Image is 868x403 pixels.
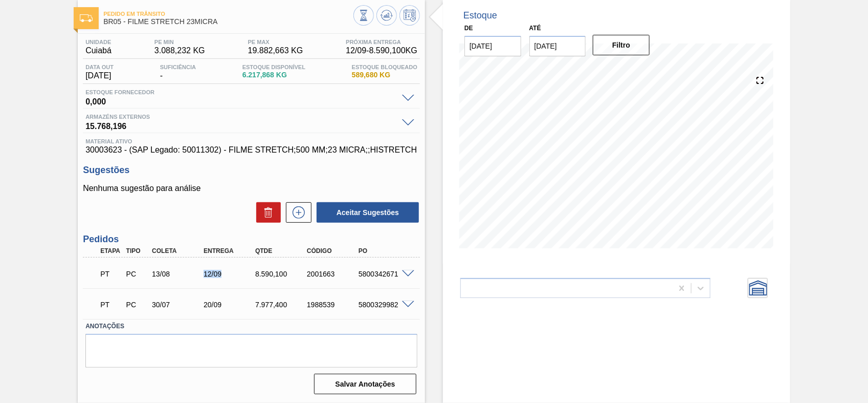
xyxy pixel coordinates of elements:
span: Armazéns externos [85,114,397,120]
span: Cuiabá [85,46,112,55]
span: PE MIN [154,39,205,45]
button: Aceitar Sugestões [317,202,419,223]
div: 5800342671 [356,270,413,278]
p: PT [100,301,121,309]
div: 7.977,400 [253,301,310,309]
label: De [464,25,473,32]
input: dd/mm/yyyy [529,36,586,56]
span: Pedido em Trânsito [103,11,353,17]
div: PO [356,247,413,254]
span: Data out [85,64,114,70]
div: Etapa [98,247,124,254]
h3: Sugestões [83,165,420,176]
p: PT [100,270,121,278]
button: Atualizar Gráfico [376,5,397,26]
h3: Pedidos [83,234,420,245]
div: Qtde [253,247,310,254]
span: 6.217,868 KG [242,71,305,79]
div: 2001663 [304,270,362,278]
span: BR05 - FILME STRETCH 23MICRA [103,18,353,26]
div: Estoque [463,10,497,21]
img: Ícone [80,14,93,22]
button: Programar Estoque [399,5,420,26]
label: Anotações [85,319,417,334]
div: 12/09/2025 [201,270,258,278]
span: 19.882,663 KG [248,46,303,55]
span: Material ativo [85,138,417,144]
div: Pedido de Compra [124,301,150,309]
div: 5800329982 [356,301,413,309]
span: Suficiência [160,64,196,70]
div: Pedido em Trânsito [98,263,124,285]
span: Unidade [85,39,112,45]
input: dd/mm/yyyy [464,36,521,56]
span: 3.088,232 KG [154,46,205,55]
span: PE MAX [248,39,303,45]
span: 15.768,196 [85,120,397,130]
div: Tipo [124,247,150,254]
span: [DATE] [85,71,114,80]
div: Entrega [201,247,258,254]
div: - [158,64,198,80]
div: Excluir Sugestões [251,202,281,223]
div: Código [304,247,362,254]
span: Estoque Fornecedor [85,89,397,95]
button: Visão Geral dos Estoques [353,5,374,26]
span: 30003623 - (SAP Legado: 50011302) - FILME STRETCH;500 MM;23 MICRA;;HISTRETCH [85,145,417,155]
span: Estoque Bloqueado [352,64,417,70]
div: Pedido de Compra [124,270,150,278]
span: 12/09 - 8.590,100 KG [346,46,417,55]
div: Coleta [149,247,207,254]
div: 1988539 [304,301,362,309]
button: Filtro [593,35,650,55]
span: 0,000 [85,95,397,105]
div: Aceitar Sugestões [311,201,420,224]
p: Nenhuma sugestão para análise [83,184,420,193]
div: Nova sugestão [281,202,311,223]
div: 30/07/2025 [149,301,207,309]
span: Estoque Disponível [242,64,305,70]
span: Próxima Entrega [346,39,417,45]
label: Até [529,25,541,32]
div: 20/09/2025 [201,301,258,309]
button: Salvar Anotações [314,374,416,394]
div: 8.590,100 [253,270,310,278]
span: 589,680 KG [352,71,417,79]
div: Pedido em Trânsito [98,293,124,316]
div: 13/08/2025 [149,270,207,278]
